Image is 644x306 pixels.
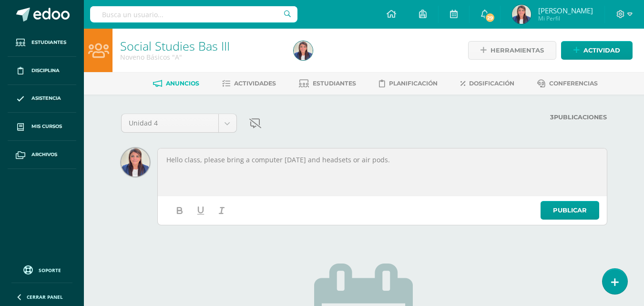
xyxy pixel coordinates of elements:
[537,76,598,91] a: Conferencias
[129,114,211,132] span: Unidad 4
[460,76,514,91] a: Dosificación
[313,80,356,87] span: Estudiantes
[11,263,72,276] a: Soporte
[469,80,514,87] span: Dosificación
[549,80,598,87] span: Conferencias
[379,76,438,91] a: Planificación
[153,76,199,91] a: Anuncios
[120,53,282,62] div: Noveno Básicos 'A'
[31,39,66,46] span: Estudiantes
[8,57,76,85] a: Disciplina
[8,29,76,57] a: Estudiantes
[31,123,62,130] span: Mis cursos
[485,12,495,23] span: 29
[166,156,598,164] p: Hello class, please bring a computer [DATE] and headsets or air pods.
[39,267,61,274] span: Soporte
[8,141,76,169] a: Archivos
[294,41,313,60] img: 64f220a76ce8a7c8a2fce748c524eb74.png
[389,80,438,87] span: Planificación
[491,42,544,59] span: Herramientas
[31,151,57,158] span: Archivos
[8,85,76,113] a: Asistencia
[327,114,607,121] label: Publicaciones
[121,148,150,177] img: 5d896099ce1ab16194988cf13304e6d9.png
[299,76,356,91] a: Estudiantes
[538,14,593,22] span: Mi Perfil
[234,80,276,87] span: Actividades
[583,42,620,59] span: Actividad
[561,41,633,60] a: Actividad
[512,5,531,24] img: 64f220a76ce8a7c8a2fce748c524eb74.png
[166,80,199,87] span: Anuncios
[120,38,230,54] a: Social Studies Bas III
[541,201,599,220] a: Publicar
[468,41,556,60] a: Herramientas
[27,294,63,300] span: Cerrar panel
[31,67,60,74] span: Disciplina
[31,95,61,102] span: Asistencia
[122,114,236,132] a: Unidad 4
[538,6,593,15] span: [PERSON_NAME]
[120,39,282,53] h1: Social Studies Bas III
[222,76,276,91] a: Actividades
[8,113,76,141] a: Mis cursos
[90,6,297,22] input: Busca un usuario...
[550,114,554,121] strong: 3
